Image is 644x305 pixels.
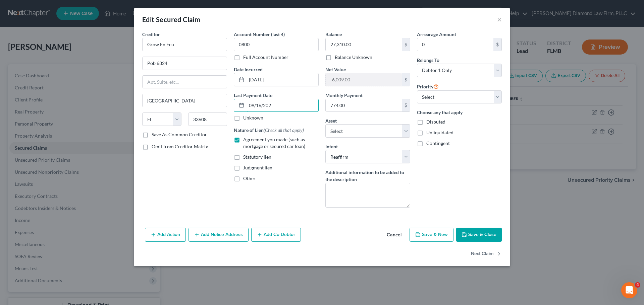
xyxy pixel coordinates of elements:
[402,99,410,112] div: $
[142,31,160,37] span: Creditor
[234,38,319,51] input: XXXX
[417,109,502,116] label: Choose any that apply
[234,127,304,134] label: Nature of Lien
[325,92,363,99] label: Monthly Payment
[243,115,263,121] label: Unknown
[243,54,288,61] label: Full Account Number
[243,175,256,181] span: Other
[417,57,439,63] span: Belongs To
[152,131,207,138] label: Save As Common Creditor
[143,57,227,70] input: Enter address...
[402,73,410,86] div: $
[243,154,271,160] span: Statutory lien
[264,127,304,133] span: (Check all that apply)
[188,112,227,126] input: Enter zip...
[456,228,502,242] button: Save & Close
[152,144,208,149] span: Omit from Creditor Matrix
[325,118,337,124] span: Asset
[417,82,439,90] label: Priority
[325,66,346,73] label: Net Value
[325,169,410,183] label: Additional information to be added to the description
[635,282,640,288] span: 4
[142,15,200,24] div: Edit Secured Claim
[326,99,402,112] input: 0.00
[142,38,227,51] input: Search creditor by name...
[326,38,402,51] input: 0.00
[471,247,502,261] button: Next Claim
[234,66,263,73] label: Date Incurred
[326,73,402,86] input: 0.00
[335,54,372,61] label: Balance Unknown
[143,94,227,107] input: Enter city...
[497,15,502,23] button: ×
[325,31,342,38] label: Balance
[426,130,453,135] span: Unliquidated
[247,73,318,86] input: MM/DD/YYYY
[493,38,501,51] div: $
[189,228,249,242] button: Add Notice Address
[251,228,301,242] button: Add Co-Debtor
[417,31,456,38] label: Arrearage Amount
[381,228,407,242] button: Cancel
[402,38,410,51] div: $
[143,76,227,88] input: Apt, Suite, etc...
[426,119,445,125] span: Disputed
[234,92,272,99] label: Last Payment Date
[621,282,637,298] iframe: Intercom live chat
[243,137,305,149] span: Agreement you made (such as mortgage or secured car loan)
[145,228,186,242] button: Add Action
[426,140,450,146] span: Contingent
[325,143,338,150] label: Intent
[410,228,453,242] button: Save & New
[247,99,318,112] input: MM/DD/YYYY
[417,38,493,51] input: 0.00
[243,165,272,170] span: Judgment lien
[234,31,285,38] label: Account Number (last 4)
